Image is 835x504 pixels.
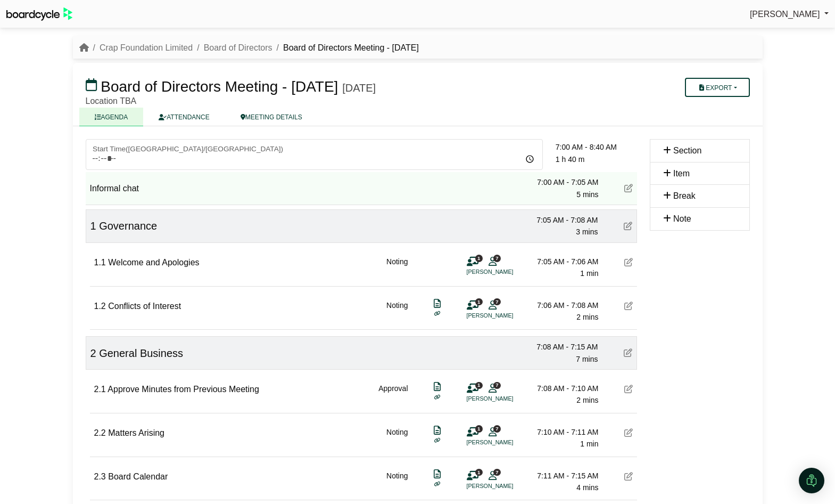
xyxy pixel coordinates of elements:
span: 2 mins [576,313,598,321]
li: [PERSON_NAME] [467,438,547,447]
span: 7 [493,469,501,476]
span: Item [673,169,690,178]
span: 1 [475,469,483,476]
div: 7:08 AM - 7:10 AM [524,383,599,394]
li: [PERSON_NAME] [467,482,547,491]
div: Noting [386,470,408,494]
span: Break [673,191,696,200]
span: Matters Arising [108,428,164,437]
li: [PERSON_NAME] [467,394,547,403]
span: 2.2 [94,428,106,437]
span: Conflicts of Interest [108,302,181,311]
span: 1 [90,220,96,232]
div: 7:11 AM - 7:15 AM [524,470,599,482]
span: 1.1 [94,258,106,267]
a: AGENDA [79,108,144,126]
button: Export [685,78,749,97]
span: 1 [475,255,483,262]
span: Board Calendar [108,472,168,481]
span: 5 mins [576,190,598,199]
span: Board of Directors Meeting - [DATE] [101,78,338,95]
span: Governance [99,220,157,232]
span: [PERSON_NAME] [750,10,820,19]
span: 1 [475,298,483,305]
div: 7:00 AM - 8:40 AM [556,141,637,153]
span: 7 [493,425,501,432]
span: 1.2 [94,302,106,311]
div: Open Intercom Messenger [799,468,824,493]
div: 7:05 AM - 7:06 AM [524,256,599,267]
span: 1 h 40 m [556,155,584,164]
a: [PERSON_NAME] [750,7,829,21]
div: 7:00 AM - 7:05 AM [524,176,599,188]
span: 3 mins [576,227,598,236]
div: 7:06 AM - 7:08 AM [524,299,599,311]
div: 7:08 AM - 7:15 AM [524,341,598,353]
li: Board of Directors Meeting - [DATE] [272,41,419,55]
a: ATTENDANCE [143,108,225,126]
span: 7 [493,255,501,262]
nav: breadcrumb [79,41,419,55]
span: 1 [475,382,483,389]
a: Board of Directors [204,43,272,52]
div: [DATE] [342,82,376,94]
div: Noting [386,426,408,450]
a: MEETING DETAILS [225,108,318,126]
span: 2 mins [576,396,598,404]
span: 4 mins [576,483,598,492]
span: Informal chat [90,184,139,193]
span: 2.3 [94,472,106,481]
span: Welcome and Apologies [108,258,199,267]
span: General Business [99,347,183,359]
a: Crap Foundation Limited [100,43,193,52]
li: [PERSON_NAME] [467,311,547,320]
span: 1 min [580,269,598,278]
span: 1 [475,425,483,432]
span: 2 [90,347,96,359]
span: 2.1 [94,385,106,394]
span: Note [673,214,691,223]
span: Section [673,146,701,155]
span: 1 min [580,440,598,448]
span: Approve Minutes from Previous Meeting [108,385,259,394]
span: 7 mins [576,355,598,363]
div: Approval [378,383,408,407]
div: Noting [386,256,408,280]
img: BoardcycleBlackGreen-aaafeed430059cb809a45853b8cf6d952af9d84e6e89e1f1685b34bfd5cb7d64.svg [6,7,72,21]
span: Location TBA [86,96,137,105]
div: 7:10 AM - 7:11 AM [524,426,599,438]
span: 7 [493,382,501,389]
li: [PERSON_NAME] [467,267,547,277]
div: Noting [386,299,408,323]
span: 7 [493,298,501,305]
div: 7:05 AM - 7:08 AM [524,214,598,226]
